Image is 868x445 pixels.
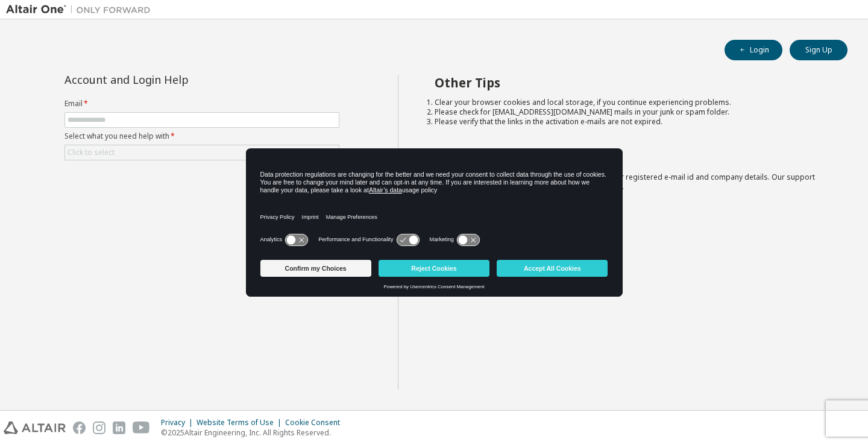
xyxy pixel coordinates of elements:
img: Altair One [6,4,157,16]
img: altair_logo.svg [4,421,66,434]
p: © 2025 Altair Engineering, Inc. All Rights Reserved. [161,428,347,438]
div: Website Terms of Use [197,418,285,428]
li: Clear your browser cookies and local storage, if you continue experiencing problems. [435,98,826,107]
img: instagram.svg [93,421,105,434]
h2: Not sure how to login? [435,150,826,165]
div: Account and Login Help [64,75,285,84]
img: facebook.svg [73,421,86,434]
li: Please check for [EMAIL_ADDRESS][DOMAIN_NAME] mails in your junk or spam folder. [435,107,826,117]
h2: Other Tips [435,75,826,90]
div: Click to select [65,145,339,160]
div: Cookie Consent [285,418,347,428]
li: Please verify that the links in the activation e-mails are not expired. [435,117,826,127]
label: Email [64,99,339,109]
div: Click to select [68,148,115,157]
button: Login [725,40,782,60]
div: Privacy [161,418,197,428]
span: with a brief description of the problem, your registered e-mail id and company details. Our suppo... [435,172,815,192]
label: Select what you need help with [64,131,339,141]
img: youtube.svg [133,421,150,434]
button: Sign Up [790,40,848,60]
img: linkedin.svg [113,421,125,434]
